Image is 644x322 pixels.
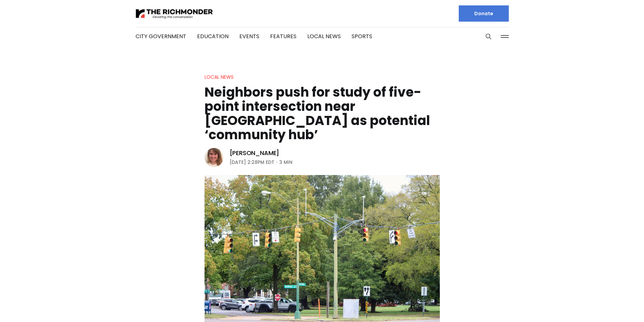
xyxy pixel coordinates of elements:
[307,32,341,40] a: Local News
[230,158,275,166] time: [DATE] 2:28PM EDT
[459,5,509,22] a: Donate
[205,148,223,167] img: Sarah Vogelsong
[352,32,372,40] a: Sports
[230,149,280,157] a: [PERSON_NAME]
[270,32,296,40] a: Features
[205,74,234,80] a: Local News
[205,85,440,142] h1: Neighbors push for study of five-point intersection near [GEOGRAPHIC_DATA] as potential ‘communit...
[279,158,292,166] span: 3 min
[197,32,229,40] a: Education
[239,32,259,40] a: Events
[136,32,186,40] a: City Government
[483,31,494,42] button: Search this site
[136,8,213,20] img: The Richmonder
